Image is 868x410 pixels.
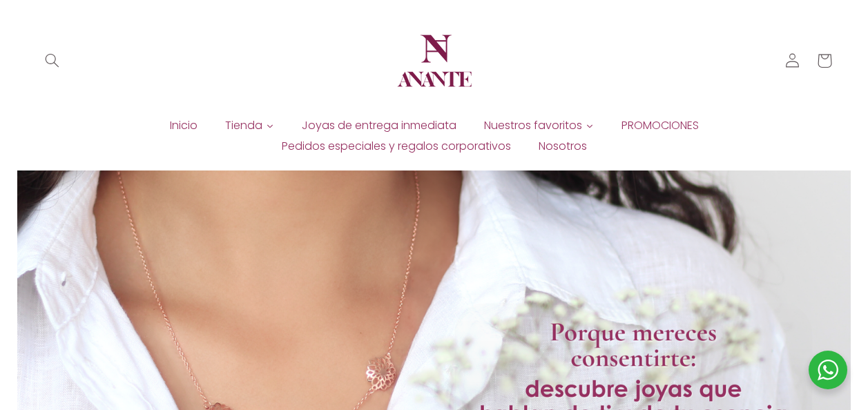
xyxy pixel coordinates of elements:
[621,118,699,133] span: PROMOCIONES
[170,118,197,133] span: Inicio
[484,118,582,133] span: Nuestros favoritos
[288,115,470,136] a: Joyas de entrega inmediata
[387,14,481,108] a: Anante Joyería | Diseño en plata y oro
[37,45,68,77] summary: Búsqueda
[268,136,525,157] a: Pedidos especiales y regalos corporativos
[156,115,211,136] a: Inicio
[539,139,587,154] span: Nosotros
[470,115,608,136] a: Nuestros favoritos
[282,139,511,154] span: Pedidos especiales y regalos corporativos
[211,115,288,136] a: Tienda
[225,118,262,133] span: Tienda
[525,136,601,157] a: Nosotros
[302,118,456,133] span: Joyas de entrega inmediata
[608,115,713,136] a: PROMOCIONES
[393,19,476,102] img: Anante Joyería | Diseño en plata y oro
